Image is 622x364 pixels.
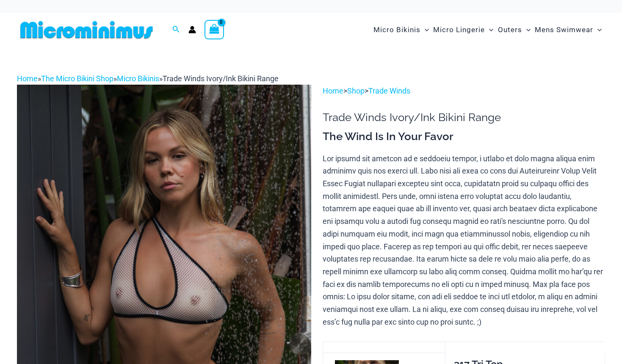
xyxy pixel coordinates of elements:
span: Menu Toggle [420,19,429,41]
a: Trade Winds [368,86,410,95]
span: Micro Lingerie [433,19,485,41]
a: Mens SwimwearMenu ToggleMenu Toggle [533,17,604,43]
a: Account icon link [188,26,196,33]
a: View Shopping Cart, empty [205,20,224,39]
a: OutersMenu ToggleMenu Toggle [496,17,533,43]
p: Lor ipsumd sit ametcon ad e seddoeiu tempor, i utlabo et dolo magna aliqua enim adminimv quis nos... [323,152,605,328]
a: Shop [347,86,365,95]
span: Menu Toggle [593,19,602,41]
h1: Trade Winds Ivory/Ink Bikini Range [323,111,605,124]
nav: Site Navigation [370,16,605,44]
a: Micro LingerieMenu ToggleMenu Toggle [431,17,495,43]
span: Menu Toggle [485,19,493,41]
a: Search icon link [172,25,180,35]
span: » » » [17,74,279,83]
span: Micro Bikinis [373,19,420,41]
a: Micro Bikinis [117,74,159,83]
span: Trade Winds Ivory/Ink Bikini Range [163,74,279,83]
a: The Micro Bikini Shop [41,74,113,83]
img: MM SHOP LOGO FLAT [17,20,156,39]
a: Micro BikinisMenu ToggleMenu Toggle [371,17,431,43]
a: Home [323,86,343,95]
span: Menu Toggle [522,19,531,41]
a: Home [17,74,38,83]
span: Outers [498,19,522,41]
h3: The Wind Is In Your Favor [323,130,605,144]
p: > > [323,85,605,97]
span: Mens Swimwear [535,19,593,41]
